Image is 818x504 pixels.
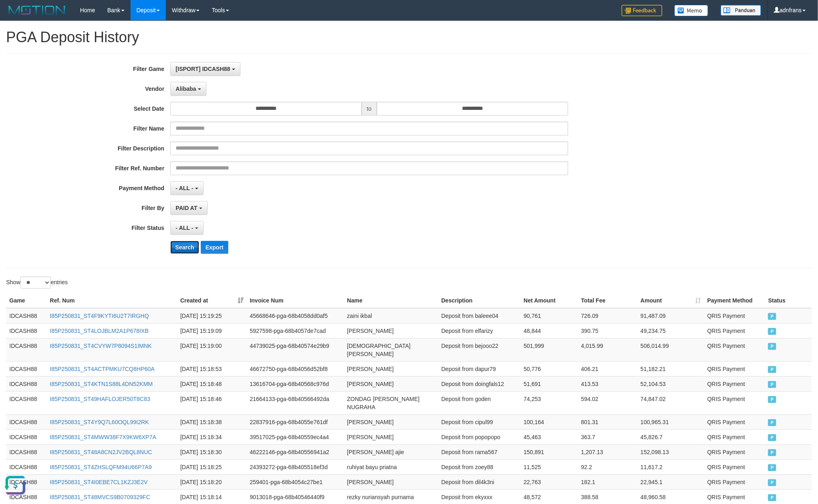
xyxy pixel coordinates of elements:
a: I85P250831_ST4ACTPMKU7CQ8HP60A [50,366,155,372]
button: Export [201,241,228,254]
span: Alibaba [176,86,196,92]
td: 594.02 [578,391,638,414]
td: [PERSON_NAME] [344,474,438,489]
th: Amount: activate to sort column ascending [638,293,704,308]
span: PAID [768,419,776,426]
td: 22837916-pga-68b4055e761df [247,414,344,429]
td: 13616704-pga-68b40568c976d [247,376,344,391]
td: 152,098.13 [638,444,704,459]
img: panduan.png [721,5,761,16]
td: Deposit from doingfals12 [438,376,520,391]
button: - ALL - [170,221,203,235]
span: PAID AT [176,205,197,211]
td: IDCASH88 [6,308,47,324]
a: I85P250831_ST48A8CN2JV2BQL8NUC [50,449,152,455]
td: [DATE] 15:18:46 [177,391,247,414]
span: PAID [768,396,776,403]
img: Button%20Memo.svg [674,5,709,16]
span: PAID [768,313,776,320]
td: 506,014.99 [638,338,704,361]
td: IDCASH88 [6,323,47,338]
td: IDCASH88 [6,444,47,459]
a: I85P250831_ST4KTN1S88L4DN52KMM [50,381,153,387]
td: [PERSON_NAME] [344,323,438,338]
td: 726.09 [578,308,638,324]
span: PAID [768,464,776,471]
td: 51,691 [520,376,578,391]
th: Total Fee [578,293,638,308]
td: Deposit from goden [438,391,520,414]
td: [PERSON_NAME] [344,429,438,444]
label: Show entries [6,277,68,289]
td: 390.75 [578,323,638,338]
td: [DATE] 15:18:53 [177,361,247,376]
td: [DATE] 15:18:48 [177,376,247,391]
td: 46222146-pga-68b40556941a2 [247,444,344,459]
button: Search [170,241,199,254]
td: 24393272-pga-68b405518ef3d [247,459,344,474]
a: I85P250831_ST4CVYW7P8094S1IMNK [50,343,152,349]
td: QRIS Payment [704,459,765,474]
th: Status [765,293,812,308]
td: [DATE] 15:19:09 [177,323,247,338]
td: [PERSON_NAME] [344,376,438,391]
td: IDCASH88 [6,376,47,391]
td: IDCASH88 [6,429,47,444]
td: 45668646-pga-68b4058dd0af5 [247,308,344,324]
th: Name [344,293,438,308]
td: QRIS Payment [704,361,765,376]
th: Payment Method [704,293,765,308]
td: Deposit from dapur79 [438,361,520,376]
td: IDCASH88 [6,338,47,361]
td: 501,999 [520,338,578,361]
td: 44739025-pga-68b40574e29b9 [247,338,344,361]
td: QRIS Payment [704,308,765,324]
td: 4,015.99 [578,338,638,361]
td: [DATE] 15:19:25 [177,308,247,324]
td: zaini ikbal [344,308,438,324]
a: I85P250831_ST48MVCS9B0709329FC [50,494,150,500]
img: Feedback.jpg [622,5,662,16]
td: 100,164 [520,414,578,429]
td: [DATE] 15:18:38 [177,414,247,429]
span: PAID [768,343,776,350]
td: 100,965.31 [638,414,704,429]
button: - ALL - [170,181,203,195]
td: Deposit from zoey88 [438,459,520,474]
button: PAID AT [170,201,207,215]
th: Net Amount [520,293,578,308]
td: QRIS Payment [704,429,765,444]
td: 22,763 [520,474,578,489]
a: I85P250831_ST4Y9Q7L60OQL99I2RK [50,419,149,425]
td: [DEMOGRAPHIC_DATA][PERSON_NAME] [344,338,438,361]
th: Description [438,293,520,308]
td: [DATE] 15:19:00 [177,338,247,361]
td: IDCASH88 [6,391,47,414]
td: QRIS Payment [704,338,765,361]
th: Invoice Num [247,293,344,308]
select: Showentries [20,277,51,289]
td: [DATE] 15:18:30 [177,444,247,459]
td: QRIS Payment [704,474,765,489]
th: Created at: activate to sort column ascending [177,293,247,308]
td: ZONDAG [PERSON_NAME] NUGRAHA [344,391,438,414]
td: 90,761 [520,308,578,324]
a: I85P250831_ST4I0EBE7CL1KZJ3E2V [50,479,148,485]
td: 74,253 [520,391,578,414]
span: PAID [768,366,776,373]
img: MOTION_logo.png [6,4,68,16]
td: Deposit from elfarizy [438,323,520,338]
span: PAID [768,479,776,486]
button: Open LiveChat chat widget [3,3,28,28]
td: 801.31 [578,414,638,429]
button: Alibaba [170,82,206,96]
td: 406.21 [578,361,638,376]
td: 11,525 [520,459,578,474]
td: 92.2 [578,459,638,474]
td: [PERSON_NAME] ajie [344,444,438,459]
a: I85P250831_ST4F9KYTI6U2T7IRGHQ [50,313,149,319]
td: QRIS Payment [704,444,765,459]
a: I85P250831_ST4MWW38F7X9KW6XP7A [50,434,156,440]
td: 45,463 [520,429,578,444]
td: [DATE] 15:18:25 [177,459,247,474]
